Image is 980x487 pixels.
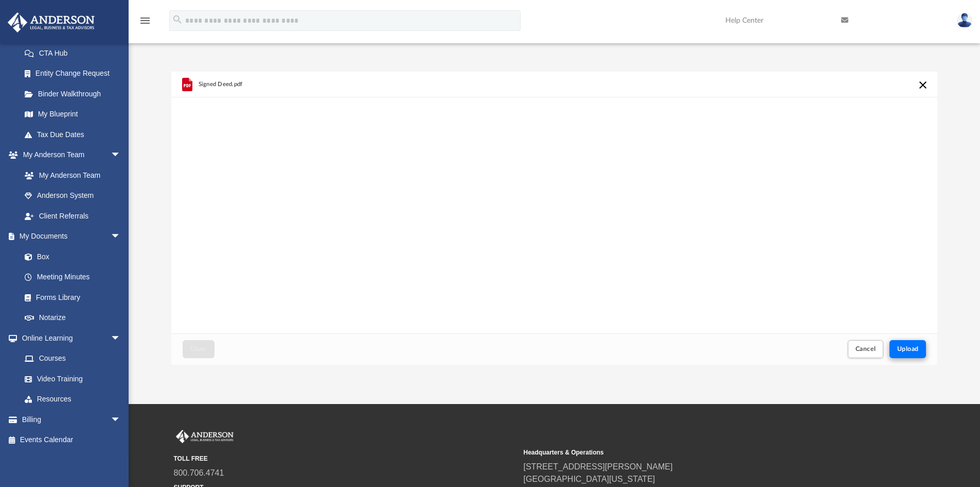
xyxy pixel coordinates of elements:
a: [GEOGRAPHIC_DATA][US_STATE] [524,475,655,483]
i: menu [139,14,151,27]
span: arrow_drop_down [111,328,131,349]
a: Courses [14,348,131,369]
a: Tax Due Dates [14,124,136,145]
a: My Blueprint [14,104,131,125]
button: Close [183,340,215,358]
img: Anderson Advisors Platinum Portal [174,430,236,443]
button: Cancel this upload [917,79,929,91]
a: Binder Walkthrough [14,83,136,104]
small: Headquarters & Operations [524,448,866,457]
div: Upload [171,72,938,365]
span: arrow_drop_down [111,226,131,247]
a: Events Calendar [7,430,136,450]
a: 800.706.4741 [174,468,224,477]
a: Anderson System [14,186,131,206]
small: TOLL FREE [174,454,516,463]
a: Billingarrow_drop_down [7,409,136,430]
a: Online Learningarrow_drop_down [7,328,131,348]
span: Close [190,346,207,352]
span: arrow_drop_down [111,145,131,166]
a: My Anderson Teamarrow_drop_down [7,145,131,165]
a: Meeting Minutes [14,267,131,288]
a: [STREET_ADDRESS][PERSON_NAME] [524,462,673,471]
a: Entity Change Request [14,63,136,84]
a: CTA Hub [14,43,136,63]
a: Forms Library [14,287,126,308]
span: arrow_drop_down [111,409,131,430]
a: menu [139,20,151,27]
a: Notarize [14,308,131,328]
span: Upload [897,346,919,352]
a: Video Training [14,368,126,389]
button: Cancel [848,340,884,358]
div: grid [171,72,938,333]
img: Anderson Advisors Platinum Portal [5,12,98,32]
a: My Documentsarrow_drop_down [7,226,131,247]
span: Cancel [856,346,876,352]
a: Box [14,246,126,267]
a: My Anderson Team [14,165,126,186]
i: search [172,14,183,25]
span: Signed Deed.pdf [198,81,242,88]
a: Client Referrals [14,206,131,226]
a: Resources [14,389,131,410]
img: User Pic [957,13,972,28]
button: Upload [889,340,926,358]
